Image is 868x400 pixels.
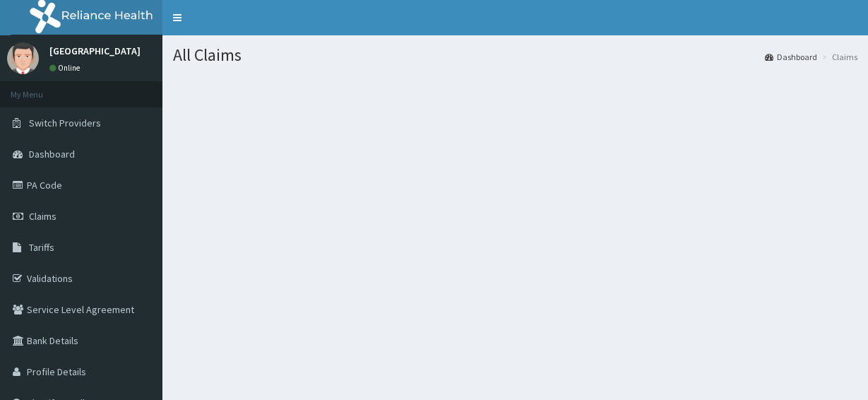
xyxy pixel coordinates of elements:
[765,51,817,63] a: Dashboard
[29,210,57,223] span: Claims
[29,148,75,160] span: Dashboard
[49,46,141,56] p: [GEOGRAPHIC_DATA]
[173,46,857,64] h1: All Claims
[29,117,101,129] span: Switch Providers
[819,51,857,63] li: Claims
[7,42,39,74] img: User Image
[29,241,54,254] span: Tariffs
[49,63,83,73] a: Online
